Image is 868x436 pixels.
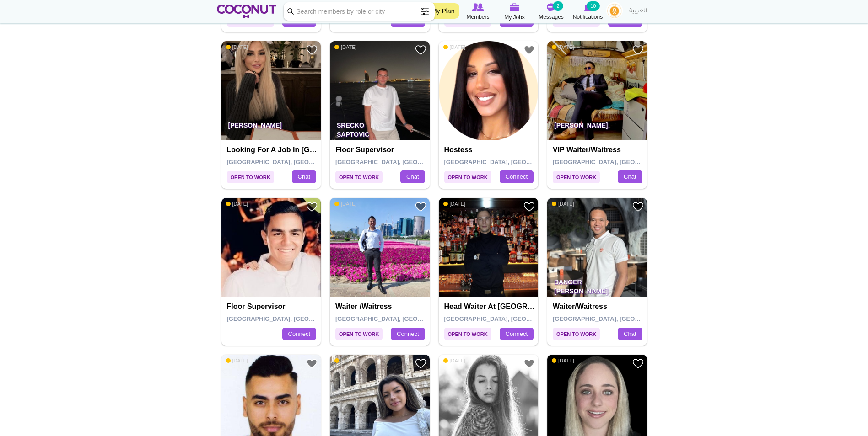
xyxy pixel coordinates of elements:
span: Open to Work [335,328,383,340]
span: [GEOGRAPHIC_DATA], [GEOGRAPHIC_DATA] [335,315,466,322]
span: [GEOGRAPHIC_DATA], [GEOGRAPHIC_DATA] [553,159,683,165]
a: Connect [391,328,425,340]
p: Danger [PERSON_NAME] [547,271,647,297]
span: Notifications [573,12,603,21]
span: Open to Work [335,171,383,183]
span: [DATE] [226,357,248,364]
span: Open to Work [444,328,491,340]
a: Chat [292,170,316,183]
p: [PERSON_NAME] [221,115,321,140]
span: [DATE] [552,201,574,207]
a: Add to Favourites [523,201,535,213]
h4: Floor Supervisor [227,303,318,311]
input: Search members by role or city [284,2,435,21]
span: Open to Work [227,171,274,183]
a: Add to Favourites [632,201,644,213]
span: [GEOGRAPHIC_DATA], [GEOGRAPHIC_DATA] [553,315,683,322]
h4: Floor Supervisor [335,146,426,154]
a: Add to Favourites [415,358,426,369]
small: 2 [553,1,563,11]
a: Add to Favourites [523,358,535,369]
span: [DATE] [226,201,248,207]
img: Home [217,5,277,18]
span: Open to Work [444,171,491,183]
h4: Hostess [444,146,535,154]
h4: Looking for a job in [GEOGRAPHIC_DATA] [227,146,318,154]
span: Open to Work [553,171,600,183]
span: [DATE] [334,357,357,364]
a: Chat [618,170,642,183]
a: Messages Messages 2 [533,2,570,21]
a: Chat [618,328,642,340]
h4: Waiter /Waitress [335,303,426,311]
p: Srecko Saptovic [330,115,430,140]
a: Browse Members Members [460,2,496,21]
span: [DATE] [443,357,466,364]
span: [DATE] [443,201,466,207]
span: [GEOGRAPHIC_DATA], [GEOGRAPHIC_DATA] [444,159,575,165]
img: Notifications [584,3,592,11]
a: Notifications Notifications 10 [570,2,606,21]
a: Add to Favourites [306,358,318,369]
span: Messages [539,12,564,21]
a: Add to Favourites [632,358,644,369]
a: Connect [282,328,316,340]
span: My Jobs [504,13,525,22]
a: Add to Favourites [415,201,426,213]
small: 10 [587,1,599,11]
a: Add to Favourites [415,44,426,56]
span: [GEOGRAPHIC_DATA], [GEOGRAPHIC_DATA] [227,315,357,322]
a: Connect [500,328,534,340]
span: [DATE] [552,357,574,364]
span: [DATE] [334,201,357,207]
span: [DATE] [334,44,357,50]
span: [DATE] [443,44,466,50]
a: My Plan [427,3,459,19]
h4: Head waiter at [GEOGRAPHIC_DATA] [444,303,535,311]
a: My Jobs My Jobs [496,2,533,22]
span: [DATE] [226,44,248,50]
a: Add to Favourites [306,201,318,213]
img: My Jobs [510,3,520,11]
span: [GEOGRAPHIC_DATA], [GEOGRAPHIC_DATA] [335,159,466,165]
a: Chat [400,170,425,183]
img: Browse Members [472,3,484,11]
span: [GEOGRAPHIC_DATA], [GEOGRAPHIC_DATA] [444,315,575,322]
a: Add to Favourites [632,44,644,56]
span: Open to Work [553,328,600,340]
img: Messages [547,3,556,11]
a: Add to Favourites [306,44,318,56]
a: العربية [625,2,652,21]
span: [DATE] [552,44,574,50]
span: [GEOGRAPHIC_DATA], [GEOGRAPHIC_DATA] [227,159,357,165]
a: Connect [500,170,534,183]
a: Add to Favourites [523,44,535,56]
span: Members [466,12,489,21]
p: [PERSON_NAME] [547,115,647,140]
h4: Waiter/Waitress [553,303,644,311]
h4: VIP Waiter/Waitress [553,146,644,154]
